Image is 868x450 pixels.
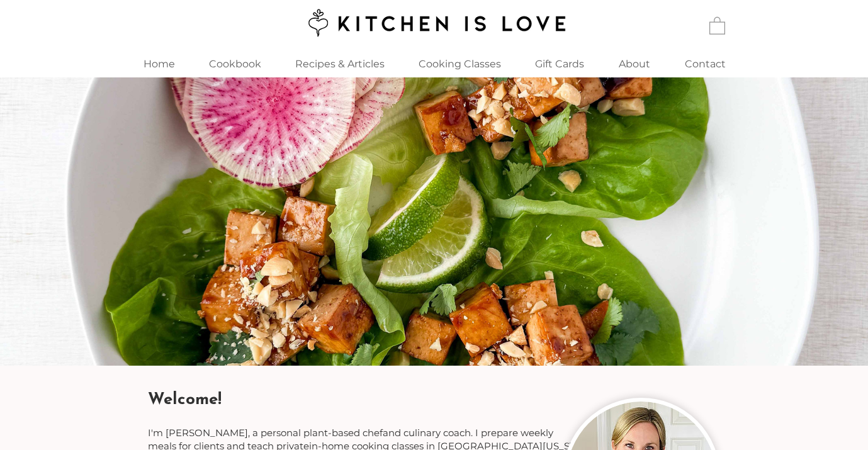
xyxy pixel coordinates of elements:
[402,50,518,77] div: Cooking Classes
[148,391,222,408] span: Welcome!
[126,50,743,77] nav: Site
[300,7,568,38] img: Kitchen is Love logo
[278,50,402,77] a: Recipes & Articles
[529,50,590,77] p: Gift Cards
[412,50,507,77] p: Cooking Classes
[383,427,553,439] span: and culinary coach. I prepare weekly
[137,50,181,77] p: Home
[668,50,743,77] a: Contact
[126,50,193,77] a: Home
[518,50,602,77] a: Gift Cards
[612,50,657,77] p: About
[679,50,732,77] p: Contact
[148,427,383,439] span: I'm [PERSON_NAME], a personal plant-based chef
[289,50,391,77] p: Recipes & Articles
[193,50,278,77] a: Cookbook
[602,50,668,77] a: About
[203,50,268,77] p: Cookbook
